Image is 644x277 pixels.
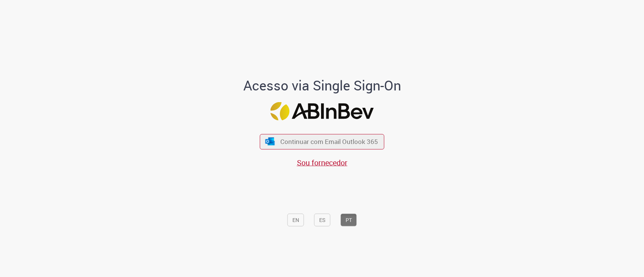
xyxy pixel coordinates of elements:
[314,214,330,226] button: ES
[271,102,374,121] img: Logo ABInBev
[260,134,384,149] button: ícone Azure/Microsoft 360 Continuar com Email Outlook 365
[280,137,378,146] span: Continuar com Email Outlook 365
[217,78,427,93] h1: Acesso via Single Sign-On
[297,158,347,168] a: Sou fornecedor
[264,138,275,145] img: ícone Azure/Microsoft 360
[341,214,357,226] button: PT
[287,214,304,226] button: EN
